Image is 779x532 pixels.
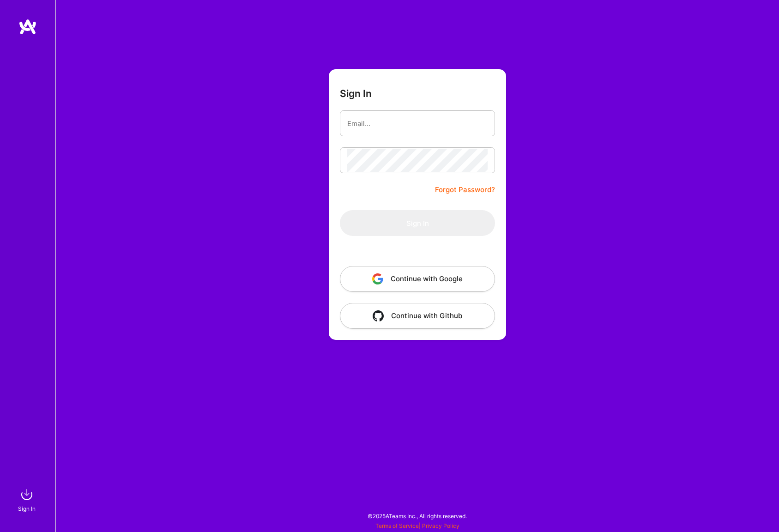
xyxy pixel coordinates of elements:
div: Sign In [18,504,36,514]
img: icon [373,310,384,321]
img: icon [372,273,383,284]
img: logo [18,18,37,35]
a: Privacy Policy [422,522,459,529]
button: Continue with Github [340,303,495,329]
a: Forgot Password? [435,184,495,195]
button: Continue with Google [340,266,495,292]
div: © 2025 ATeams Inc., All rights reserved. [55,504,779,527]
h3: Sign In [340,88,372,99]
a: Terms of Service [375,522,419,529]
a: sign inSign In [19,485,36,514]
input: Email... [347,112,488,135]
button: Sign In [340,210,495,236]
img: sign in [18,485,36,504]
span: | [375,522,459,529]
